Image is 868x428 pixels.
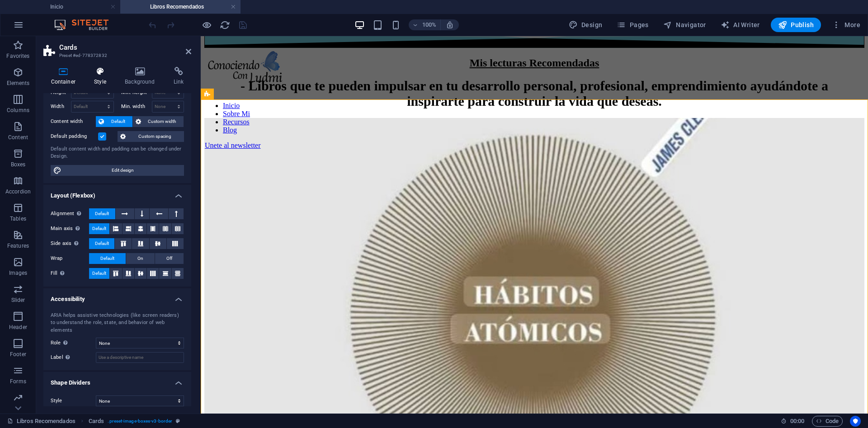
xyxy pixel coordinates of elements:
button: Pages [613,18,652,32]
span: Code [816,416,839,427]
h4: Container [43,67,87,86]
label: Min. height [121,90,152,95]
span: : [797,418,798,424]
p: Forms [10,378,26,385]
h6: Session time [781,416,805,427]
button: On [126,253,155,264]
button: Design [565,18,606,32]
p: Footer [10,351,26,358]
button: Default [96,116,132,127]
p: Columns [7,107,29,114]
i: On resize automatically adjust zoom level to fit chosen device. [446,21,454,29]
button: Default [89,253,126,264]
h4: Libros Recomendados [120,2,241,12]
h2: Cards [59,43,191,52]
p: Tables [10,215,26,222]
nav: breadcrumb [89,416,180,427]
h4: Accessibility [43,288,191,305]
span: Role [51,338,70,348]
h6: 100% [422,19,437,30]
i: Reload page [220,20,230,30]
label: Height [51,90,71,95]
p: Header [9,324,27,331]
button: Default [89,208,115,219]
span: Click to select. Double-click to edit [89,416,104,427]
i: This element is a customizable preset [176,419,180,423]
div: Default content width and padding can be changed under Design. [51,146,184,160]
p: Features [7,242,29,249]
span: Style [51,398,62,404]
span: 00 00 [790,416,804,427]
label: Wrap [51,253,89,264]
span: Edit design [64,165,181,176]
a: Click to cancel selection. Double-click to open Pages [7,416,75,427]
div: ARIA helps assistive technologies (like screen readers) to understand the role, state, and behavi... [51,312,184,334]
span: Default [100,253,114,264]
button: 100% [409,19,441,30]
button: Publish [771,18,821,32]
label: Min. width [121,104,152,109]
input: Use a descriptive name [96,352,184,363]
h4: Shape Dividers [43,372,191,388]
p: Boxes [11,161,26,168]
p: Elements [7,80,30,87]
label: Default padding [51,131,98,142]
span: Default [95,208,109,219]
p: Content [8,134,28,141]
button: Edit design [51,165,184,176]
button: Default [89,268,109,279]
button: Navigator [660,18,710,32]
button: Click here to leave preview mode and continue editing [201,19,212,30]
span: Navigator [663,20,706,29]
span: Publish [778,20,814,29]
h4: Link [166,67,191,86]
label: Content width [51,116,96,127]
label: Side axis [51,238,89,249]
span: Design [569,20,603,29]
button: reload [219,19,230,30]
label: Width [51,104,71,109]
span: Off [166,253,172,264]
p: Images [9,269,28,277]
span: More [832,20,860,29]
label: Label [51,352,96,363]
span: Default [107,116,130,127]
button: Off [155,253,184,264]
button: AI Writer [717,18,764,32]
span: Default [92,223,106,234]
span: Custom spacing [128,131,181,142]
button: Code [812,416,843,427]
button: Usercentrics [850,416,861,427]
h4: Background [118,67,166,86]
p: Favorites [6,52,29,60]
span: Custom width [144,116,181,127]
div: Design (Ctrl+Alt+Y) [565,18,606,32]
label: Main axis [51,223,89,234]
h3: Preset #ed-778372832 [59,52,173,60]
span: AI Writer [721,20,760,29]
button: Custom width [133,116,184,127]
span: Default [95,238,109,249]
label: Alignment [51,208,89,219]
h4: Style [87,67,118,86]
h4: Layout (Flexbox) [43,185,191,201]
span: On [137,253,143,264]
label: Fill [51,268,89,279]
button: Custom spacing [118,131,184,142]
button: Default [89,223,109,234]
p: Slider [11,296,25,304]
button: Default [89,238,114,249]
button: More [828,18,864,32]
span: Default [92,268,106,279]
p: Accordion [5,188,31,195]
span: Pages [617,20,648,29]
span: . preset-image-boxes-v3-border [108,416,172,427]
img: Editor Logo [52,19,120,30]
